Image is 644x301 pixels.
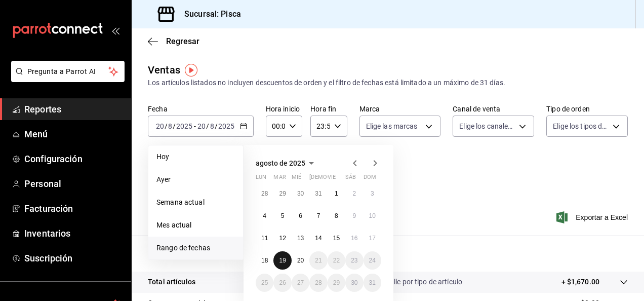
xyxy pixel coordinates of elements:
input: -- [155,122,165,130]
abbr: 5 de agosto de 2025 [281,212,285,219]
button: 28 de agosto de 2025 [309,274,327,292]
abbr: 11 de agosto de 2025 [261,235,268,242]
abbr: 4 de agosto de 2025 [263,212,266,219]
button: 27 de agosto de 2025 [292,274,309,292]
button: 29 de agosto de 2025 [328,274,345,292]
span: / [173,122,176,130]
abbr: 21 de agosto de 2025 [315,257,321,264]
abbr: 29 de agosto de 2025 [333,279,340,286]
abbr: 29 de julio de 2025 [279,190,286,197]
abbr: 16 de agosto de 2025 [351,235,357,242]
abbr: 18 de agosto de 2025 [261,257,268,264]
abbr: 24 de agosto de 2025 [369,257,376,264]
button: 31 de agosto de 2025 [364,274,381,292]
span: Regresar [166,36,199,46]
abbr: sábado [345,174,356,184]
abbr: 14 de agosto de 2025 [315,235,321,242]
button: 30 de agosto de 2025 [345,274,363,292]
button: 9 de agosto de 2025 [345,207,363,225]
button: 10 de agosto de 2025 [364,207,381,225]
span: Menú [24,127,123,141]
abbr: 19 de agosto de 2025 [279,257,286,264]
abbr: 30 de julio de 2025 [297,190,304,197]
span: Elige los tipos de orden [553,121,609,131]
span: agosto de 2025 [256,159,305,167]
button: 5 de agosto de 2025 [273,207,291,225]
button: 23 de agosto de 2025 [345,251,363,270]
p: Total artículos [148,277,195,287]
span: Facturación [24,202,123,215]
span: / [165,122,168,130]
abbr: 13 de agosto de 2025 [297,235,304,242]
button: 6 de agosto de 2025 [292,207,309,225]
button: open_drawer_menu [111,26,119,34]
button: 15 de agosto de 2025 [328,229,345,247]
abbr: 10 de agosto de 2025 [369,212,376,219]
button: agosto de 2025 [256,157,317,169]
button: 16 de agosto de 2025 [345,229,363,247]
label: Hora fin [310,105,347,112]
button: 13 de agosto de 2025 [292,229,309,247]
span: Configuración [24,152,123,166]
button: 29 de julio de 2025 [273,184,291,203]
abbr: 7 de agosto de 2025 [317,212,320,219]
input: ---- [176,122,193,130]
button: 2 de agosto de 2025 [345,184,363,203]
span: Suscripción [24,251,123,265]
input: -- [210,122,215,130]
button: 30 de julio de 2025 [292,184,309,203]
button: 7 de agosto de 2025 [309,207,327,225]
label: Hora inicio [266,105,302,112]
abbr: 22 de agosto de 2025 [333,257,340,264]
abbr: 28 de agosto de 2025 [315,279,321,286]
button: Regresar [148,36,199,46]
button: 24 de agosto de 2025 [364,251,381,270]
span: Ayer [156,174,235,185]
h3: Sucursal: Pisca [176,8,241,20]
abbr: jueves [309,174,369,184]
span: Elige los canales de venta [459,121,515,131]
div: Ventas [148,62,180,78]
abbr: 9 de agosto de 2025 [352,212,356,219]
input: -- [197,122,206,130]
label: Fecha [148,105,254,112]
button: 17 de agosto de 2025 [364,229,381,247]
abbr: 30 de agosto de 2025 [351,279,357,286]
abbr: 8 de agosto de 2025 [335,212,338,219]
abbr: miércoles [292,174,301,184]
button: 1 de agosto de 2025 [328,184,345,203]
abbr: 31 de agosto de 2025 [369,279,376,286]
button: 31 de julio de 2025 [309,184,327,203]
abbr: 6 de agosto de 2025 [299,212,302,219]
span: Mes actual [156,220,235,231]
button: 18 de agosto de 2025 [256,251,273,270]
img: Tooltip marker [185,64,197,77]
span: Hoy [156,152,235,162]
abbr: 27 de agosto de 2025 [297,279,304,286]
abbr: 25 de agosto de 2025 [261,279,268,286]
abbr: 2 de agosto de 2025 [352,190,356,197]
button: 22 de agosto de 2025 [328,251,345,270]
button: Exportar a Excel [558,211,628,223]
button: 20 de agosto de 2025 [292,251,309,270]
button: 8 de agosto de 2025 [328,207,345,225]
abbr: 28 de julio de 2025 [261,190,268,197]
abbr: 20 de agosto de 2025 [297,257,304,264]
button: 25 de agosto de 2025 [256,274,273,292]
abbr: 12 de agosto de 2025 [279,235,286,242]
span: Reportes [24,102,123,116]
input: -- [168,122,173,130]
button: 3 de agosto de 2025 [364,184,381,203]
div: Los artículos listados no incluyen descuentos de orden y el filtro de fechas está limitado a un m... [148,78,628,88]
input: ---- [218,122,235,130]
span: / [215,122,218,130]
a: Pregunta a Parrot AI [7,73,125,84]
button: 11 de agosto de 2025 [256,229,273,247]
abbr: 23 de agosto de 2025 [351,257,357,264]
button: Pregunta a Parrot AI [11,61,125,82]
abbr: lunes [256,174,266,184]
abbr: 1 de agosto de 2025 [335,190,338,197]
span: Elige las marcas [366,121,418,131]
label: Canal de venta [453,105,534,112]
